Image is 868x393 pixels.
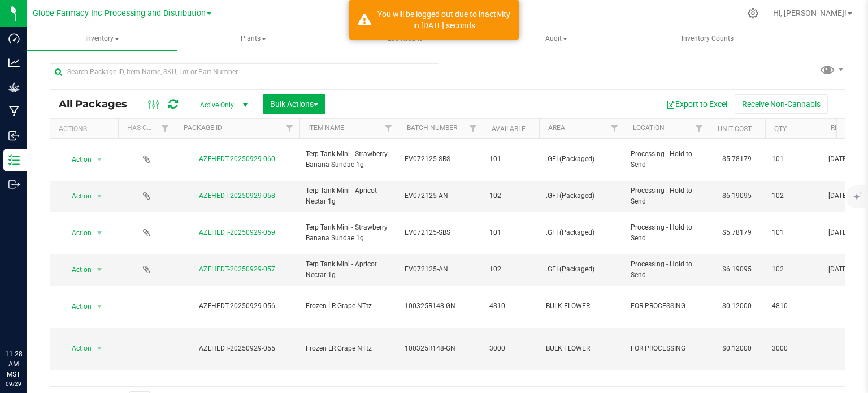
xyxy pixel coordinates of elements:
inline-svg: Outbound [8,179,20,190]
inline-svg: Grow [8,81,20,93]
a: AZEHEDT-20250929-059 [199,228,275,236]
span: 102 [489,191,532,201]
span: .GFI (Packaged) [546,264,617,275]
a: AZEHEDT-20250929-057 [199,265,275,273]
span: 101 [772,227,815,238]
span: BULK FLOWER [546,301,617,312]
span: Hi, [PERSON_NAME]! [773,8,847,18]
td: $0.12000 [709,286,765,328]
span: select [93,152,107,167]
span: EV072125-SBS [405,154,476,165]
a: Ref Field 3 [831,124,867,132]
iframe: Resource center [11,303,45,336]
span: .GFI (Packaged) [546,227,617,238]
td: $6.19095 [709,254,765,286]
input: Search Package ID, Item Name, SKU, Lot or Part Number... [50,63,439,80]
div: You will be logged out due to inactivity in 1200 seconds [377,8,510,31]
button: Receive Non-Cannabis [735,94,828,114]
span: FOR PROCESSING [631,343,702,354]
iframe: Resource center unread badge [33,301,47,314]
td: $6.19095 [709,181,765,212]
span: select [93,340,107,356]
span: Processing - Hold to Send [631,259,702,280]
span: Terp Tank Mini - Apricot Nectar 1g [306,185,391,207]
a: Unit Cost [718,125,752,133]
span: Plants [179,28,328,50]
span: Bulk Actions [270,100,318,109]
a: AZEHEDT-20250929-060 [199,155,275,163]
span: Processing - Hold to Send [631,222,702,244]
a: Area [548,124,565,132]
a: Filter [379,119,398,138]
inline-svg: Inbound [8,130,20,141]
a: Inventory Counts [632,27,783,51]
span: select [93,299,107,314]
span: 3000 [489,343,532,354]
span: EV072125-SBS [405,227,476,238]
span: Action [62,152,92,167]
span: Processing - Hold to Send [631,149,702,170]
div: Actions [59,125,114,133]
span: BULK FLOWER [546,343,617,354]
a: Item Name [308,124,344,132]
td: $5.78179 [709,212,765,254]
span: Terp Tank Mini - Strawberry Banana Sundae 1g [306,222,391,244]
span: select [93,225,107,241]
inline-svg: Manufacturing [8,106,20,117]
span: Action [62,299,92,314]
span: EV072125-AN [405,191,476,201]
inline-svg: Analytics [8,57,20,68]
span: Frozen LR Grape NTtz [306,301,391,312]
div: Manage settings [746,8,760,19]
span: 101 [489,154,532,165]
span: All Packages [59,98,138,110]
a: Audit [481,27,631,51]
span: 100325R148-GN [405,343,476,354]
span: Processing - Hold to Send [631,185,702,207]
span: Action [62,340,92,356]
th: Has COA [118,119,175,139]
span: .GFI (Packaged) [546,154,617,165]
div: AZEHEDT-20250929-056 [173,301,301,312]
a: Available [492,125,526,133]
button: Bulk Actions [263,94,325,114]
button: Export to Excel [659,94,735,114]
p: 11:28 AM MST [5,349,22,379]
span: Audit [481,28,631,50]
td: $0.12000 [709,328,765,370]
span: 3000 [772,343,815,354]
span: Action [62,262,92,278]
inline-svg: Inventory [8,154,20,166]
span: EV072125-AN [405,264,476,275]
td: $5.78179 [709,139,765,181]
a: Filter [156,119,175,138]
span: Action [62,225,92,241]
span: Frozen LR Grape NTtz [306,343,391,354]
span: Terp Tank Mini - Strawberry Banana Sundae 1g [306,149,391,170]
span: 100325R148-GN [405,301,476,312]
a: AZEHEDT-20250929-058 [199,192,275,200]
span: 4810 [489,301,532,312]
span: 102 [489,264,532,275]
span: 102 [772,264,815,275]
div: AZEHEDT-20250929-055 [173,343,301,354]
span: Action [62,188,92,204]
span: 101 [772,154,815,165]
span: select [93,188,107,204]
p: 09/29 [5,379,22,388]
a: Location [633,124,665,132]
span: 102 [772,191,815,201]
a: Batch Number [407,124,457,132]
a: Filter [280,119,299,138]
span: select [93,262,107,278]
span: 4810 [772,301,815,312]
span: Globe Farmacy Inc Processing and Distribution [33,8,206,18]
a: Plants [179,27,329,51]
a: Filter [605,119,624,138]
span: FOR PROCESSING [631,301,702,312]
a: Filter [690,119,709,138]
a: Qty [774,125,787,133]
span: 101 [489,227,532,238]
a: Inventory [27,27,177,51]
